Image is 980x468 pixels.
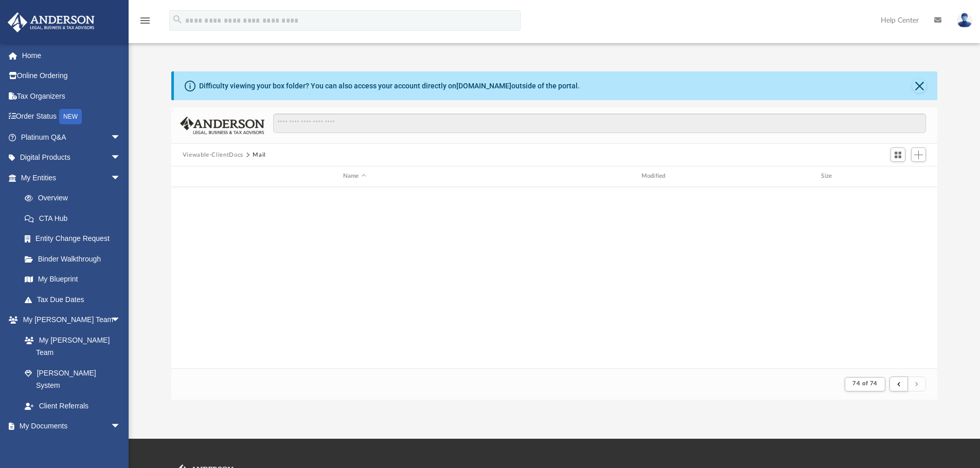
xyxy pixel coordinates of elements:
input: Search files and folders [273,114,926,133]
i: search [172,14,183,25]
a: Order StatusNEW [7,106,136,127]
button: Add [911,147,926,162]
span: arrow_drop_down [111,310,131,331]
a: menu [139,20,151,27]
i: menu [139,14,151,27]
a: CTA Hub [14,208,136,229]
div: NEW [59,109,82,124]
div: id [853,172,925,181]
span: arrow_drop_down [111,147,131,169]
a: Tax Due Dates [14,289,136,310]
button: 74 of 74 [845,377,885,391]
div: Name [206,172,502,181]
span: arrow_drop_down [111,167,131,189]
a: Entity Change Request [14,229,136,249]
div: Size [808,172,849,181]
a: My [PERSON_NAME] Team [14,330,126,363]
a: My Entitiesarrow_drop_down [7,167,136,188]
a: Tax Organizers [7,86,136,106]
a: Overview [14,188,136,209]
a: Client Referrals [14,396,131,416]
button: Close [912,79,926,93]
div: Difficulty viewing your box folder? You can also access your account directly on outside of the p... [199,81,580,91]
a: Online Ordering [7,66,136,86]
span: 74 of 74 [852,381,877,386]
img: Anderson Advisors Platinum Portal [5,12,98,32]
a: [DOMAIN_NAME] [456,82,511,90]
div: Modified [507,172,803,181]
div: grid [171,187,938,368]
a: Platinum Q&Aarrow_drop_down [7,127,136,147]
button: Viewable-ClientDocs [183,151,243,160]
a: Home [7,45,136,66]
span: arrow_drop_down [111,416,131,437]
a: My Blueprint [14,269,131,290]
a: Digital Productsarrow_drop_down [7,147,136,168]
a: My [PERSON_NAME] Teamarrow_drop_down [7,310,131,330]
span: arrow_drop_down [111,127,131,148]
a: [PERSON_NAME] System [14,363,131,396]
button: Switch to Grid View [890,147,906,162]
button: Mail [253,151,266,160]
a: Binder Walkthrough [14,249,136,269]
div: id [176,172,202,181]
a: My Documentsarrow_drop_down [7,416,131,437]
img: User Pic [957,13,972,28]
